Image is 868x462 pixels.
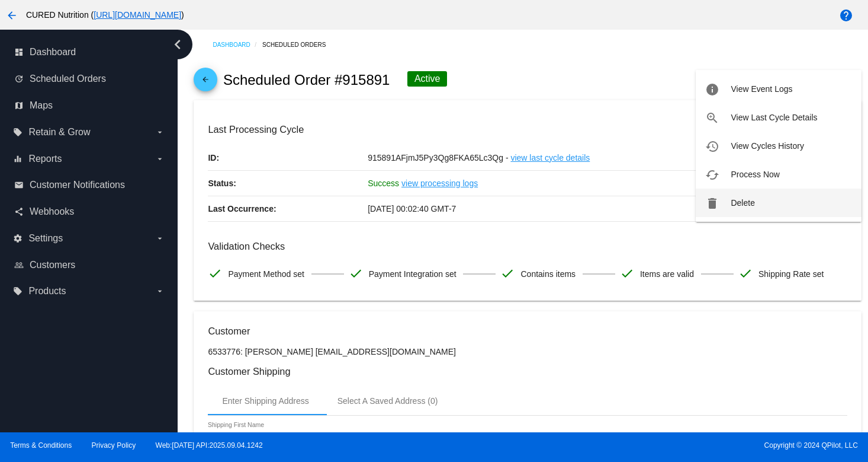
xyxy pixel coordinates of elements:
[705,139,719,154] mat-icon: history
[731,113,817,122] span: View Last Cycle Details
[731,141,803,151] span: View Cycles History
[705,196,719,211] mat-icon: delete
[705,168,719,182] mat-icon: cached
[705,82,719,97] mat-icon: info
[705,111,719,125] mat-icon: zoom_in
[731,198,754,208] span: Delete
[731,84,792,94] span: View Event Logs
[731,170,779,179] span: Process Now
